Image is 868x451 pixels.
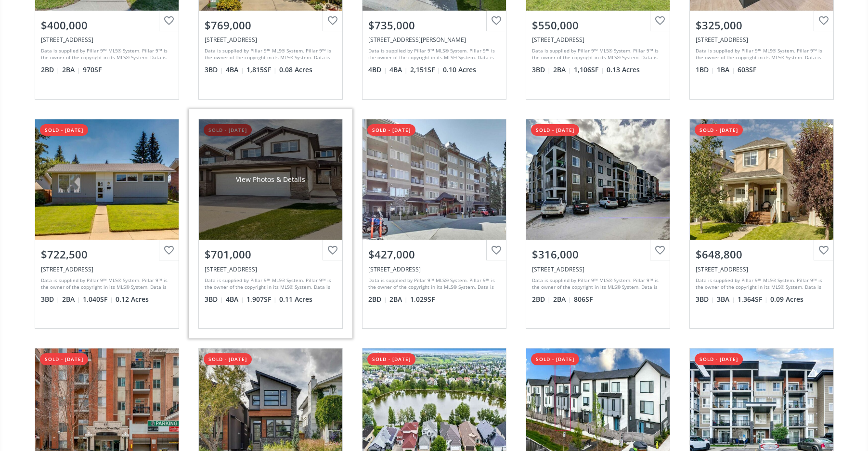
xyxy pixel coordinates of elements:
[205,247,337,262] div: $701,000
[696,18,828,33] div: $325,000
[25,109,189,338] a: sold - [DATE]$722,500[STREET_ADDRESS]Data is supplied by Pillar 9™ MLS® System. Pillar 9™ is the ...
[368,277,498,291] div: Data is supplied by Pillar 9™ MLS® System. Pillar 9™ is the owner of the copyright in its MLS® Sy...
[532,277,661,291] div: Data is supplied by Pillar 9™ MLS® System. Pillar 9™ is the owner of the copyright in its MLS® Sy...
[696,36,828,44] div: 80 Greenbriar Place NW #2309, Calgary, AB T3B 5P3
[205,36,337,44] div: 48 Tuscany Ridge Crescent NW, Calgary, AB T3L 3C7
[246,65,277,75] span: 1,815 SF
[516,109,680,338] a: sold - [DATE]$316,000[STREET_ADDRESS]Data is supplied by Pillar 9™ MLS® System. Pillar 9™ is the ...
[189,109,352,338] a: sold - [DATE]View Photos & Details$701,000[STREET_ADDRESS]Data is supplied by Pillar 9™ MLS® Syst...
[717,65,735,75] span: 1 BA
[696,295,714,304] span: 3 BD
[443,65,476,75] span: 0.10 Acres
[246,295,277,304] span: 1,907 SF
[696,277,825,291] div: Data is supplied by Pillar 9™ MLS® System. Pillar 9™ is the owner of the copyright in its MLS® Sy...
[368,247,500,262] div: $427,000
[680,109,843,338] a: sold - [DATE]$648,800[STREET_ADDRESS]Data is supplied by Pillar 9™ MLS® System. Pillar 9™ is the ...
[532,47,661,62] div: Data is supplied by Pillar 9™ MLS® System. Pillar 9™ is the owner of the copyright in its MLS® Sy...
[770,295,803,304] span: 0.09 Acres
[205,265,337,273] div: 125 Panamount Landing NW, Calgary, AB T3K 0H7
[205,295,223,304] span: 3 BD
[532,65,551,75] span: 3 BD
[41,36,173,44] div: 7451 Springbank Boulevard SW #2301, Calgary, AB T3H 4K5
[368,47,498,62] div: Data is supplied by Pillar 9™ MLS® System. Pillar 9™ is the owner of the copyright in its MLS® Sy...
[352,109,516,338] a: sold - [DATE]$427,000[STREET_ADDRESS]Data is supplied by Pillar 9™ MLS® System. Pillar 9™ is the ...
[62,295,80,304] span: 2 BA
[532,295,551,304] span: 2 BD
[41,47,170,62] div: Data is supplied by Pillar 9™ MLS® System. Pillar 9™ is the owner of the copyright in its MLS® Sy...
[279,65,312,75] span: 0.08 Acres
[41,265,173,273] div: 5615 Lodge Crescent SW, Calgary, AB T3E 5Y8
[41,277,170,291] div: Data is supplied by Pillar 9™ MLS® System. Pillar 9™ is the owner of the copyright in its MLS® Sy...
[279,295,312,304] span: 0.11 Acres
[205,277,334,291] div: Data is supplied by Pillar 9™ MLS® System. Pillar 9™ is the owner of the copyright in its MLS® Sy...
[532,18,664,33] div: $550,000
[389,295,408,304] span: 2 BA
[205,47,334,62] div: Data is supplied by Pillar 9™ MLS® System. Pillar 9™ is the owner of the copyright in its MLS® Sy...
[696,47,825,62] div: Data is supplied by Pillar 9™ MLS® System. Pillar 9™ is the owner of the copyright in its MLS® Sy...
[236,175,305,184] div: View Photos & Details
[205,18,337,33] div: $769,000
[226,65,244,75] span: 4 BA
[532,265,664,273] div: 151 Legacy Main Street SE #6317, Calgary, AB T2X 4A4
[41,65,60,75] span: 2 BD
[226,295,244,304] span: 4 BA
[696,265,828,273] div: 194 Cougartown Circle SW, Calgary, AB T3H 0A3
[368,36,500,44] div: 81 Howse Mount NE, Calgary, AB T3P 1N9
[116,295,149,304] span: 0.12 Acres
[62,65,80,75] span: 2 BA
[83,295,113,304] span: 1,040 SF
[368,265,500,273] div: 20 Discovery Ridge Close SW #219, Calgary, AB T3H 5X4
[553,65,571,75] span: 2 BA
[410,65,440,75] span: 2,151 SF
[41,247,173,262] div: $722,500
[41,295,60,304] span: 3 BD
[553,295,571,304] span: 2 BA
[574,65,604,75] span: 1,106 SF
[41,18,173,33] div: $400,000
[368,65,387,75] span: 4 BD
[574,295,593,304] span: 806 SF
[738,295,768,304] span: 1,364 SF
[368,295,387,304] span: 2 BD
[532,247,664,262] div: $316,000
[389,65,408,75] span: 4 BA
[205,65,223,75] span: 3 BD
[696,65,714,75] span: 1 BD
[368,18,500,33] div: $735,000
[607,65,640,75] span: 0.13 Acres
[696,247,828,262] div: $648,800
[532,36,664,44] div: 9808 Austin Road SE, Calgary, AB T2J 0Z2
[738,65,756,75] span: 603 SF
[410,295,435,304] span: 1,029 SF
[83,65,102,75] span: 970 SF
[717,295,735,304] span: 3 BA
